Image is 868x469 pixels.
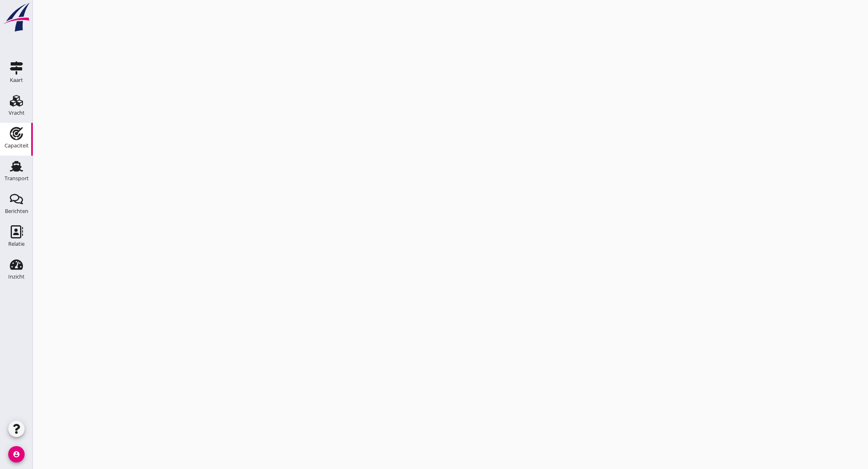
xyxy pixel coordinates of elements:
div: Capaciteit [5,143,29,148]
i: account_circle [8,446,25,462]
div: Vracht [9,110,25,116]
div: Inzicht [8,274,25,279]
img: logo-small.a267ee39.svg [2,2,31,32]
div: Kaart [10,77,23,83]
div: Relatie [8,241,25,247]
div: Berichten [5,208,28,214]
div: Transport [5,176,29,181]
